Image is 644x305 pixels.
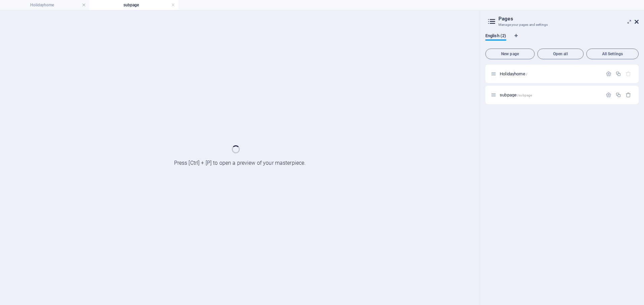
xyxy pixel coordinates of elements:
div: Holidayhome/ [498,72,602,76]
span: All Settings [589,52,636,56]
span: Click to open page [500,71,527,76]
div: Settings [606,92,611,98]
h3: Manage your pages and settings [498,22,625,28]
button: All Settings [586,49,639,59]
span: / [526,72,527,76]
span: English (2) [485,32,506,41]
div: Remove [626,92,631,98]
button: New page [485,49,535,59]
div: Duplicate [615,71,621,77]
span: /subpage [517,93,532,97]
div: Settings [606,71,611,77]
div: The startpage cannot be deleted [626,71,631,77]
div: Duplicate [615,92,621,98]
div: Language Tabs [485,33,639,46]
h4: subpage [89,1,178,9]
button: Open all [537,49,584,59]
div: subpage/subpage [498,93,602,97]
span: Open all [540,52,581,56]
h2: Pages [498,16,639,22]
span: Click to open page [500,92,532,97]
span: New page [488,52,532,56]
